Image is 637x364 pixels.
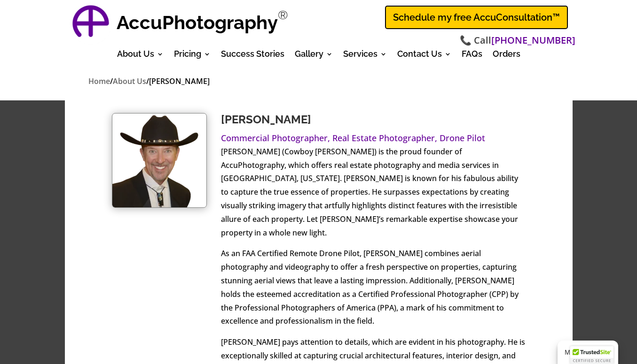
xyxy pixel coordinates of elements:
[88,75,549,88] nav: breadcrumbs
[88,76,110,87] a: Home
[221,145,526,247] p: [PERSON_NAME] (Cowboy [PERSON_NAME]) is the proud founder of AccuPhotography, which offers real e...
[113,76,146,87] a: About Us
[570,346,613,364] div: TrustedSite Certified
[117,51,164,61] a: About Us
[558,341,618,364] button: Manage consent
[460,34,575,47] span: 📞 Call
[70,2,112,45] img: AccuPhotography
[110,76,113,86] span: /
[397,51,451,61] a: Contact Us
[295,51,333,61] a: Gallery
[221,247,526,335] p: As an FAA Certified Remote Drone Pilot, [PERSON_NAME] combines aerial photography and videography...
[278,8,288,22] sup: Registered Trademark
[146,76,149,86] span: /
[149,76,210,86] span: [PERSON_NAME]
[117,11,278,33] strong: AccuPhotography
[462,51,482,61] a: FAQs
[493,51,520,61] a: Orders
[385,6,568,29] a: Schedule my free AccuConsultation™
[343,51,387,61] a: Services
[221,51,284,61] a: Success Stories
[491,34,575,47] a: [PHONE_NUMBER]
[221,131,526,145] p: Commercial Photographer, Real Estate Photographer, Drone Pilot
[174,51,211,61] a: Pricing
[221,113,526,131] h1: [PERSON_NAME]
[112,114,206,207] img: Rick a. Fogerty
[70,2,112,45] a: AccuPhotography Logo - Professional Real Estate Photography and Media Services in Dallas, Texas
